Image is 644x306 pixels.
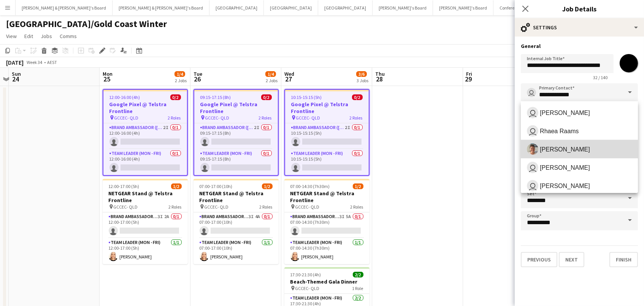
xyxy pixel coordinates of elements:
span: 1/2 [353,183,363,189]
span: GCCEC- QLD [114,115,139,121]
span: 12:00-16:00 (4h) [109,94,140,100]
app-job-card: 09:15-17:15 (8h)0/2Google Pixel @ Telstra Frontline GCCEC- QLD2 RolesBrand Ambassador ([PERSON_NA... [194,89,279,176]
span: Sun [12,70,21,77]
span: [PERSON_NAME] [540,146,590,153]
span: Mon [103,70,113,77]
span: 2 Roles [259,115,272,121]
span: 32 / 140 [587,75,614,80]
a: Edit [21,31,36,41]
span: 07:00-14:30 (7h30m) [290,183,330,189]
h3: NETGEAR Stand @ Telstra Frontline [103,190,188,204]
app-job-card: 12:00-17:00 (5h)1/2NETGEAR Stand @ Telstra Frontline GCCEC- QLD2 RolesBrand Ambassador ([PERSON_N... [103,179,188,264]
span: [PERSON_NAME] [540,164,590,171]
span: Jobs [41,33,52,40]
span: 09:15-17:15 (8h) [200,94,231,100]
span: Edit [24,33,33,40]
span: 0/2 [352,94,363,100]
span: GCCEC- QLD [296,115,320,121]
span: 2 Roles [260,204,273,210]
app-job-card: 07:00-14:30 (7h30m)1/2NETGEAR Stand @ Telstra Frontline GCCEC- QLD2 RolesBrand Ambassador ([PERSO... [284,179,370,264]
a: Comms [57,31,80,41]
span: Fri [466,70,472,77]
app-card-role: Team Leader (Mon - Fri)0/109:15-17:15 (8h) [194,149,278,175]
span: GCCEC- QLD [205,204,229,210]
button: Previous [521,252,557,267]
span: 3/6 [356,71,367,77]
app-card-role: Team Leader (Mon - Fri)0/112:00-16:00 (4h) [103,149,187,175]
span: 1/2 [262,183,273,189]
button: [PERSON_NAME] & [PERSON_NAME]'s Board [113,0,209,15]
span: 17:30-21:30 (4h) [290,272,321,277]
h3: General [521,43,638,49]
span: 27 [283,75,294,83]
span: GCCEC- QLD [295,285,320,291]
h3: Job Details [515,4,644,14]
button: Finish [609,252,638,267]
span: 25 [102,75,113,83]
span: 2 Roles [351,204,363,210]
app-card-role: Brand Ambassador ([PERSON_NAME])2I0/110:15-15:15 (5h) [285,123,369,149]
div: [DATE] [6,59,24,66]
app-card-role: Brand Ambassador ([PERSON_NAME])2I0/112:00-16:00 (4h) [103,123,187,149]
div: AEST [47,59,57,65]
div: 3 Jobs [357,78,368,83]
button: [PERSON_NAME]'s Board [373,0,433,15]
app-job-card: 07:00-17:00 (10h)1/2NETGEAR Stand @ Telstra Frontline GCCEC- QLD2 RolesBrand Ambassador ([PERSON_... [194,179,279,264]
app-card-role: Brand Ambassador ([PERSON_NAME])2I0/109:15-17:15 (8h) [194,123,278,149]
button: Next [559,252,584,267]
span: Rhaea Raams [540,127,579,135]
app-card-role: Brand Ambassador ([PERSON_NAME])3I2A0/112:00-17:00 (5h) [103,212,188,238]
button: [PERSON_NAME]'s Board [433,0,493,15]
h3: Beach-Themed Gala Dinner [284,278,370,285]
div: 2 Jobs [175,78,187,83]
span: Wed [284,70,294,77]
span: 2/2 [353,272,363,277]
span: 28 [374,75,385,83]
app-card-role: Team Leader (Mon - Fri)1/107:00-17:00 (10h)[PERSON_NAME] [194,238,279,264]
button: [PERSON_NAME] & [PERSON_NAME]'s Board [16,0,113,15]
h3: NETGEAR Stand @ Telstra Frontline [194,190,279,204]
span: 1/4 [265,71,276,77]
span: 07:00-17:00 (10h) [200,183,233,189]
app-job-card: 12:00-16:00 (4h)0/2Google Pixel @ Telstra Frontline GCCEC- QLD2 RolesBrand Ambassador ([PERSON_NA... [103,89,188,176]
span: [PERSON_NAME] [540,182,590,190]
span: 0/2 [261,94,272,100]
span: 2 Roles [169,204,182,210]
h3: Google Pixel @ Telstra Frontline [103,101,187,115]
div: 2 Jobs [266,78,278,83]
h3: NETGEAR Stand @ Telstra Frontline [284,190,370,204]
app-card-role: Brand Ambassador ([PERSON_NAME])3I4A0/107:00-17:00 (10h) [194,212,279,238]
span: [PERSON_NAME] [540,109,590,116]
a: Jobs [38,31,55,41]
button: [GEOGRAPHIC_DATA] [318,0,373,15]
span: GCCEC- QLD [295,204,320,210]
h1: [GEOGRAPHIC_DATA]/Gold Coast Winter [6,18,167,30]
span: Thu [375,70,385,77]
span: 29 [465,75,472,83]
button: Conference Board [493,0,541,15]
a: View [3,31,20,41]
span: 26 [192,75,202,83]
span: 0/2 [170,94,181,100]
h3: Google Pixel @ Telstra Frontline [285,101,369,115]
span: GCCEC- QLD [114,204,138,210]
span: 2 Roles [350,115,363,121]
span: 12:00-17:00 (5h) [109,183,140,189]
span: 10:15-15:15 (5h) [291,94,322,100]
div: Settings [515,18,644,37]
span: 1/2 [171,183,182,189]
app-job-card: 10:15-15:15 (5h)0/2Google Pixel @ Telstra Frontline GCCEC- QLD2 RolesBrand Ambassador ([PERSON_NA... [284,89,370,176]
span: 1 Role [352,285,363,291]
span: Comms [60,33,77,40]
button: [GEOGRAPHIC_DATA] [264,0,318,15]
span: GCCEC- QLD [205,115,230,121]
span: Tue [194,70,202,77]
span: 2 Roles [168,115,181,121]
span: Week 34 [25,59,44,65]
